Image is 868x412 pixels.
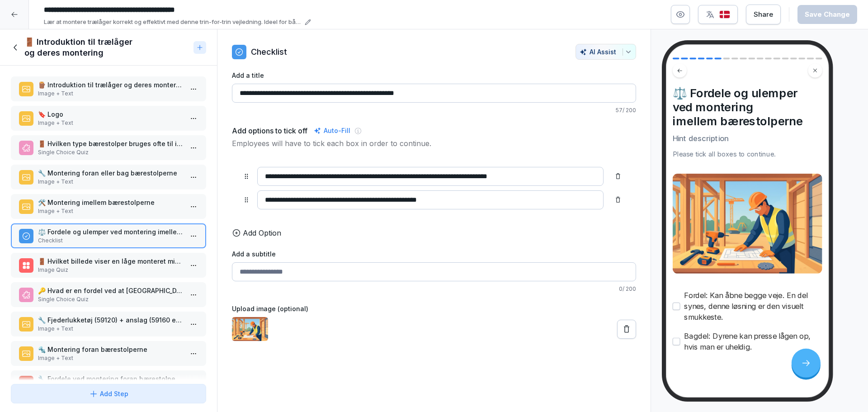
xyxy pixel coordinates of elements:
[312,125,352,136] div: Auto-Fill
[684,331,822,352] p: Bagdel: Dyrene kan presse lågen op, hvis man er uheldig.
[38,178,183,186] p: Image + Text
[243,227,281,238] p: Add Option
[11,194,206,219] div: 🛠️ Montering imellem bærestolperneImage + Text
[580,48,632,56] div: AI Assist
[11,223,206,248] div: ⚖️ Fordele og ulemper ved montering imellem bærestolperneChecklist
[38,207,183,215] p: Image + Text
[576,44,636,60] button: AI Assist
[89,389,128,398] div: Add Step
[38,139,183,148] p: 🚪 Hvilken type bærestolper bruges ofte til indkørsler ved boliger?
[11,253,206,278] div: 🚪 Hvilket billede viser en låge monteret midt imellem bærestolperne?Image Quiz
[232,249,636,259] label: Add a subtitle
[673,174,822,274] img: z2eiytqmsypxut6u04kmcld7.png
[38,119,183,127] p: Image + Text
[754,9,773,19] div: Share
[24,37,190,58] h1: 🚪 Introduktion til trælåger og deres montering
[38,109,183,119] p: 🔖 Logo
[38,148,183,156] p: Single Choice Quiz
[232,304,636,313] label: Upload image (optional)
[38,256,183,266] p: 🚪 Hvilket billede viser en låge monteret midt imellem bærestolperne?
[684,290,822,322] p: Fordel: Kan åbne begge veje. En del synes, denne løsning er den visuelt smukkeste.
[38,227,183,237] p: ⚖️ Fordele og ulemper ved montering imellem bærestolperne
[38,90,183,98] p: Image + Text
[11,370,206,395] div: 🔧 Fordele ved montering foran bærestolperneOverview
[38,237,183,245] p: Checklist
[11,282,206,307] div: 🔑 Hvad er en fordel ved at [GEOGRAPHIC_DATA] en låge midt imellem bærestolperne?Single Choice Quiz
[673,86,822,128] h4: ⚖️ Fordele og ulemper ved montering imellem bærestolperne
[232,106,636,114] p: 57 / 200
[11,135,206,160] div: 🚪 Hvilken type bærestolper bruges ofte til indkørsler ved boliger?Single Choice Quiz
[38,266,183,274] p: Image Quiz
[44,18,302,27] p: Lær at montere trælåger korrekt og effektivt med denne trin-for-trin vejledning. Ideel for både n...
[11,312,206,336] div: 🔧 Fjederlukketøj (59120) + anslag (59160 eller 59170)Image + Text
[746,5,781,24] button: Share
[232,317,268,341] img: z2eiytqmsypxut6u04kmcld7.png
[38,198,183,207] p: 🛠️ Montering imellem bærestolperne
[38,315,183,325] p: 🔧 Fjederlukketøj (59120) + anslag (59160 eller 59170)
[232,285,636,293] p: 0 / 200
[232,138,636,149] p: Employees will have to tick each box in order to continue.
[251,46,287,58] p: Checklist
[11,341,206,366] div: 🔩 Montering foran bærestolperneImage + Text
[232,71,636,80] label: Add a title
[11,106,206,131] div: 🔖 LogoImage + Text
[11,76,206,101] div: 🪵 Introduktion til trælåger og deres monteringImage + Text
[38,345,183,354] p: 🔩 Montering foran bærestolperne
[11,165,206,189] div: 🔧 Montering foran eller bag bærestolperneImage + Text
[38,80,183,90] p: 🪵 Introduktion til trælåger og deres montering
[38,295,183,303] p: Single Choice Quiz
[719,10,730,19] img: dk.svg
[797,5,857,24] button: Save Change
[38,354,183,362] p: Image + Text
[673,149,822,159] div: Please tick all boxes to continue.
[673,133,822,144] p: Hint description
[38,286,183,295] p: 🔑 Hvad er en fordel ved at [GEOGRAPHIC_DATA] en låge midt imellem bærestolperne?
[11,384,206,403] button: Add Step
[38,325,183,333] p: Image + Text
[805,9,850,19] div: Save Change
[232,125,307,136] h5: Add options to tick off
[38,168,183,178] p: 🔧 Montering foran eller bag bærestolperne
